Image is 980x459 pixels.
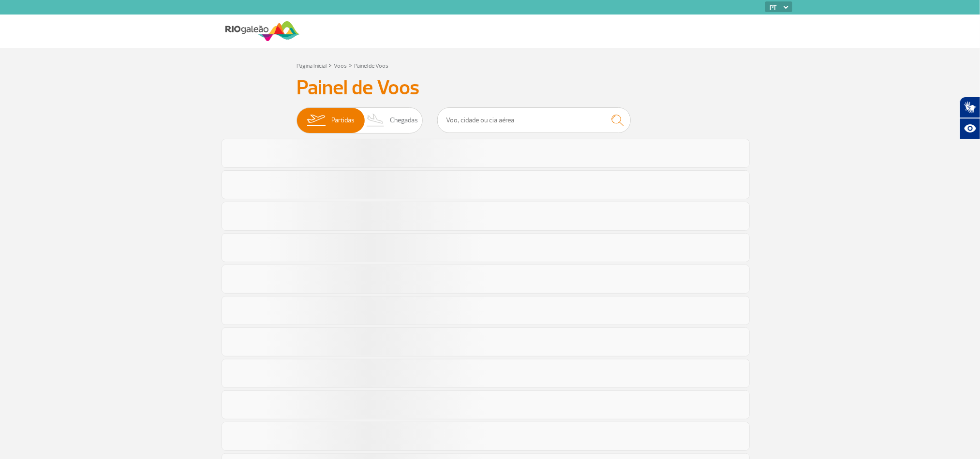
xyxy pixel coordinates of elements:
div: Plugin de acessibilidade da Hand Talk. [960,97,980,139]
span: Partidas [331,108,355,133]
button: Abrir tradutor de língua de sinais. [960,97,980,118]
a: Página Inicial [297,62,327,70]
button: Abrir recursos assistivos. [960,118,980,139]
h3: Painel de Voos [297,76,683,100]
a: > [349,59,352,71]
img: slider-desembarque [361,108,390,133]
input: Voo, cidade ou cia aérea [437,107,631,133]
a: > [328,59,332,71]
a: Voos [334,62,347,70]
img: slider-embarque [301,108,331,133]
a: Painel de Voos [354,62,388,70]
span: Chegadas [390,108,418,133]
